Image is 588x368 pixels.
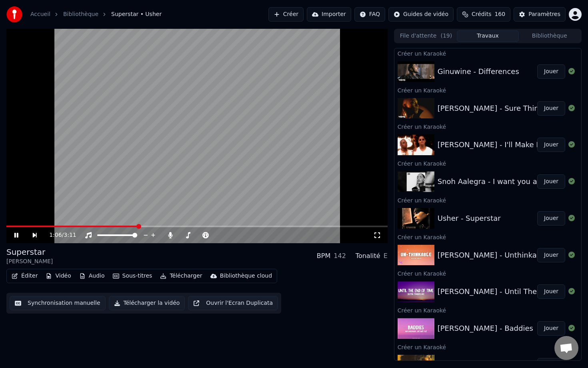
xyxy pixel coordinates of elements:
[220,272,272,280] div: Bibliothèque cloud
[64,231,76,239] span: 3:11
[8,270,41,282] button: Éditer
[6,246,53,258] div: Superstar
[438,176,558,187] div: Snoh Aalegra - I want you around
[537,138,565,152] button: Jouer
[317,251,330,261] div: BPM
[514,7,566,22] button: Paramètres
[537,174,565,189] button: Jouer
[537,321,565,336] button: Jouer
[438,66,519,77] div: Ginuwine - Differences
[394,342,581,352] div: Créer un Karaoké
[537,284,565,299] button: Jouer
[394,85,581,95] div: Créer un Karaoké
[537,64,565,79] button: Jouer
[394,48,581,58] div: Créer un Karaoké
[395,30,457,42] button: File d'attente
[528,10,560,18] div: Paramètres
[519,30,580,42] button: Bibliothèque
[537,248,565,262] button: Jouer
[438,323,533,334] div: [PERSON_NAME] - Baddies
[394,305,581,315] div: Créer un Karaoké
[438,139,578,150] div: [PERSON_NAME] - I'll Make Love To You
[472,10,491,18] span: Crédits
[394,232,581,242] div: Créer un Karaoké
[49,231,68,239] div: /
[394,268,581,278] div: Créer un Karaoké
[384,251,388,261] div: E
[307,7,351,22] button: Importer
[457,7,510,22] button: Crédits160
[494,10,505,18] span: 160
[356,251,380,261] div: Tonalité
[440,32,452,40] span: ( 19 )
[111,10,162,18] span: Superstar • Usher
[30,10,162,18] nav: breadcrumb
[188,296,278,310] button: Ouvrir l'Ecran Duplicata
[6,6,22,22] img: youka
[537,211,565,226] button: Jouer
[76,270,108,282] button: Audio
[394,122,581,131] div: Créer un Karaoké
[438,286,583,297] div: [PERSON_NAME] - Until The End Of Time
[110,270,156,282] button: Sous-titres
[30,10,50,18] a: Accueil
[334,251,346,261] div: 142
[394,195,581,205] div: Créer un Karaoké
[6,258,53,266] div: [PERSON_NAME]
[354,7,385,22] button: FAQ
[42,270,74,282] button: Vidéo
[63,10,98,18] a: Bibliothèque
[10,296,106,310] button: Synchronisation manuelle
[438,103,543,114] div: [PERSON_NAME] - Sure Thing
[554,336,578,360] div: Ouvrir le chat
[457,30,518,42] button: Travaux
[109,296,185,310] button: Télécharger la vidéo
[388,7,454,22] button: Guides de vidéo
[537,101,565,116] button: Jouer
[394,158,581,168] div: Créer un Karaoké
[268,7,304,22] button: Créer
[49,231,62,239] span: 1:06
[438,213,501,224] div: Usher - Superstar
[157,270,205,282] button: Télécharger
